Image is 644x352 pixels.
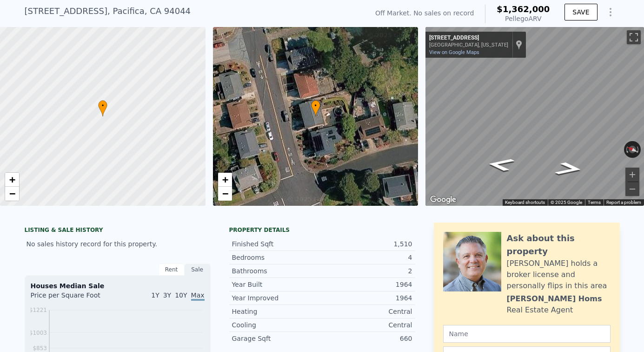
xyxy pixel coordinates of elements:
a: Open this area in Google Maps (opens a new window) [428,194,458,206]
button: SAVE [564,4,597,20]
div: Garage Sqft [232,334,322,343]
button: Toggle fullscreen view [627,30,641,44]
path: Go North, Lerida Way [475,155,526,175]
div: Pellego ARV [497,14,550,23]
a: Zoom out [218,187,232,201]
button: Zoom out [625,182,639,196]
span: 1Y [151,291,159,299]
a: Zoom in [218,173,232,187]
div: Property details [229,226,415,234]
div: Off Market. No sales on record [375,8,474,18]
div: [STREET_ADDRESS] , Pacifica , CA 94044 [25,5,191,18]
div: Year Improved [232,293,322,303]
div: • [98,100,107,116]
div: Real Estate Agent [507,305,573,316]
button: Zoom in [625,168,639,182]
div: Heating [232,307,322,316]
span: + [9,174,15,185]
div: Central [322,307,412,316]
div: Street View [425,27,644,206]
div: Ask about this property [507,232,611,258]
span: © 2025 Google [551,200,582,205]
div: Price per Square Foot [31,291,118,305]
div: LISTING & SALE HISTORY [25,226,211,236]
div: Bathrooms [232,266,322,276]
div: [STREET_ADDRESS] [429,34,508,42]
div: 660 [322,334,412,343]
span: • [311,102,320,110]
div: [GEOGRAPHIC_DATA], [US_STATE] [429,42,508,48]
div: Central [322,320,412,330]
a: Show location on map [516,40,522,50]
span: 3Y [163,291,171,299]
span: • [98,102,107,110]
tspan: $1003 [29,330,46,336]
div: Houses Median Sale [31,281,205,291]
span: 10Y [175,291,187,299]
div: 4 [322,253,412,262]
div: 2 [322,266,412,276]
path: Go South, Lerida Way [543,159,595,179]
button: Show Options [601,3,620,21]
img: Google [428,194,458,206]
a: Terms (opens in new tab) [588,200,601,205]
div: Rent [159,264,185,276]
span: Max [191,291,205,301]
div: [PERSON_NAME] holds a broker license and personally flips in this area [507,258,611,291]
div: Bedrooms [232,253,322,262]
div: 1964 [322,280,412,289]
div: No sales history record for this property. [25,236,211,252]
div: Map [425,27,644,206]
div: • [311,100,320,116]
span: + [222,174,228,185]
button: Rotate clockwise [636,141,641,158]
span: − [9,188,15,199]
button: Keyboard shortcuts [505,199,545,206]
tspan: $1221 [29,307,46,313]
div: Finished Sqft [232,239,322,249]
a: Zoom out [5,187,19,201]
span: $1,362,000 [497,4,550,14]
button: Rotate counterclockwise [624,141,629,158]
tspan: $853 [33,345,47,352]
input: Name [443,325,611,343]
a: View on Google Maps [429,49,479,55]
div: 1,510 [322,239,412,249]
a: Zoom in [5,173,19,187]
div: Year Built [232,280,322,289]
div: Sale [185,264,211,276]
div: Cooling [232,320,322,330]
span: − [222,188,228,199]
a: Report a problem [606,200,641,205]
div: [PERSON_NAME] Homs [507,293,602,305]
button: Reset the view [624,142,642,156]
div: 1964 [322,293,412,303]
